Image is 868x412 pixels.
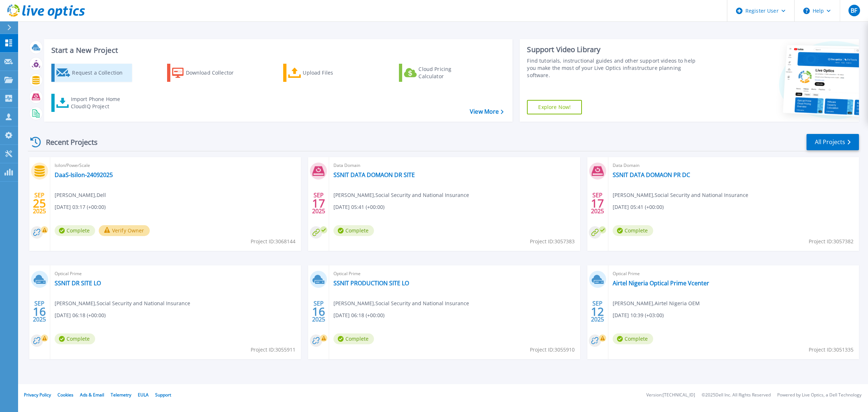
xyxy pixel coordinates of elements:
[613,311,664,319] span: [DATE] 10:39 (+03:00)
[28,133,107,151] div: Recent Projects
[51,46,503,54] h3: Start a New Project
[646,393,695,398] li: Version: [TECHNICAL_ID]
[333,203,384,211] span: [DATE] 05:41 (+00:00)
[24,392,51,398] a: Privacy Policy
[333,191,469,199] span: [PERSON_NAME] , Social Security and National Insurance
[251,346,295,354] span: Project ID: 3055911
[777,393,861,398] li: Powered by Live Optics, a Dell Technology
[33,298,46,325] div: SEP 2025
[71,96,127,110] div: Import Phone Home CloudIQ Project
[312,190,325,216] div: SEP 2025
[333,270,575,278] span: Optical Prime
[72,66,130,80] div: Request a Collection
[312,308,325,315] span: 16
[33,190,46,216] div: SEP 2025
[613,279,709,287] a: Airtel Nigeria Optical Prime Vcenter
[55,279,101,287] a: SSNIT DR SITE LO
[155,392,171,398] a: Support
[333,311,384,319] span: [DATE] 06:18 (+00:00)
[851,8,857,13] span: BF
[333,333,374,344] span: Complete
[418,66,476,80] div: Cloud Pricing Calculator
[55,171,113,178] a: DaaS-Isilon-24092025
[613,333,653,344] span: Complete
[312,298,325,325] div: SEP 2025
[251,237,295,245] span: Project ID: 3068144
[527,45,702,54] div: Support Video Library
[55,299,190,307] span: [PERSON_NAME] , Social Security and National Insurance
[138,392,149,398] a: EULA
[58,392,73,398] a: Cookies
[807,134,859,150] a: All Projects
[55,225,95,236] span: Complete
[591,308,604,315] span: 12
[55,270,297,278] span: Optical Prime
[809,237,854,245] span: Project ID: 3057382
[283,64,364,82] a: Upload Files
[530,237,575,245] span: Project ID: 3057383
[399,64,480,82] a: Cloud Pricing Calculator
[530,346,575,354] span: Project ID: 3055910
[99,225,150,236] button: Verify Owner
[55,203,106,211] span: [DATE] 03:17 (+00:00)
[33,200,46,206] span: 25
[33,308,46,315] span: 16
[55,311,106,319] span: [DATE] 06:18 (+00:00)
[591,200,604,206] span: 17
[702,393,771,398] li: © 2025 Dell Inc. All Rights Reserved
[303,66,361,80] div: Upload Files
[613,225,653,236] span: Complete
[613,299,700,307] span: [PERSON_NAME] , Airtel Nigeria OEM
[613,171,690,178] a: SSNIT DATA DOMAON PR DC
[613,161,855,169] span: Data Domain
[809,346,854,354] span: Project ID: 3051335
[312,200,325,206] span: 17
[591,298,604,325] div: SEP 2025
[333,225,374,236] span: Complete
[527,57,702,79] div: Find tutorials, instructional guides and other support videos to help you make the most of your L...
[613,203,664,211] span: [DATE] 05:41 (+00:00)
[613,191,748,199] span: [PERSON_NAME] , Social Security and National Insurance
[470,108,503,115] a: View More
[111,392,131,398] a: Telemetry
[55,161,297,169] span: Isilon/PowerScale
[613,270,855,278] span: Optical Prime
[333,299,469,307] span: [PERSON_NAME] , Social Security and National Insurance
[167,64,248,82] a: Download Collector
[51,64,132,82] a: Request a Collection
[55,333,95,344] span: Complete
[333,161,575,169] span: Data Domain
[55,191,106,199] span: [PERSON_NAME] , Dell
[333,279,409,287] a: SSNIT PRODUCTION SITE LO
[591,190,604,216] div: SEP 2025
[80,392,104,398] a: Ads & Email
[333,171,415,178] a: SSNIT DATA DOMAON DR SITE
[527,100,582,114] a: Explore Now!
[186,66,244,80] div: Download Collector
